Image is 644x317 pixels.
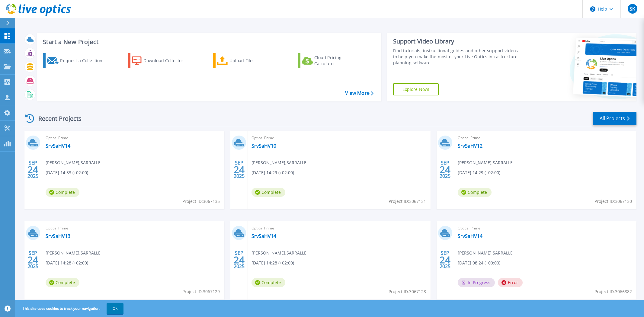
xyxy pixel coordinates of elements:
[252,278,285,287] span: Complete
[314,55,363,67] div: Cloud Pricing Calculator
[46,188,79,197] span: Complete
[234,257,245,262] span: 24
[27,158,39,181] div: SEP 2025
[458,135,633,141] span: Optical Prime
[458,225,633,232] span: Optical Prime
[43,39,373,45] h3: Start a New Project
[182,288,220,295] span: Project ID: 3067129
[458,143,482,149] a: SrvSaHV12
[46,225,221,232] span: Optical Prime
[233,249,245,271] div: SEP 2025
[233,158,245,181] div: SEP 2025
[143,55,192,67] div: Download Collector
[389,288,426,295] span: Project ID: 3067128
[393,83,439,95] a: Explore Now!
[252,250,306,256] span: [PERSON_NAME] , SARRALLE
[46,143,70,149] a: SrvSaHV14
[107,303,123,314] button: OK
[593,112,636,125] a: All Projects
[440,257,450,262] span: 24
[252,169,294,176] span: [DATE] 14:29 (+02:00)
[46,233,70,239] a: SrvSaHV13
[27,167,38,172] span: 24
[128,53,195,68] a: Download Collector
[345,90,373,96] a: View More
[182,198,220,205] span: Project ID: 3067135
[46,260,88,266] span: [DATE] 14:28 (+02:00)
[439,158,451,181] div: SEP 2025
[458,260,500,266] span: [DATE] 08:24 (+00:00)
[252,260,294,266] span: [DATE] 14:28 (+02:00)
[458,169,500,176] span: [DATE] 14:29 (+02:00)
[630,6,635,11] span: SK
[46,135,221,141] span: Optical Prime
[252,188,285,197] span: Complete
[458,159,513,166] span: [PERSON_NAME] , SARRALLE
[252,135,427,141] span: Optical Prime
[458,233,482,239] a: SrvSaHV14
[440,167,450,172] span: 24
[498,278,523,287] span: Error
[23,111,90,126] div: Recent Projects
[46,159,101,166] span: [PERSON_NAME] , SARRALLE
[27,249,39,271] div: SEP 2025
[252,159,306,166] span: [PERSON_NAME] , SARRALLE
[252,143,276,149] a: SrvSaHV10
[594,198,632,205] span: Project ID: 3067130
[458,188,492,197] span: Complete
[46,169,88,176] span: [DATE] 14:33 (+02:00)
[46,278,79,287] span: Complete
[389,198,426,205] span: Project ID: 3067131
[213,53,280,68] a: Upload Files
[458,250,513,256] span: [PERSON_NAME] , SARRALLE
[393,37,521,45] div: Support Video Library
[393,48,521,66] div: Find tutorials, instructional guides and other support videos to help you make the most of your L...
[594,288,632,295] span: Project ID: 3066882
[252,233,276,239] a: SrvSaHV14
[60,55,108,67] div: Request a Collection
[17,303,123,314] span: This site uses cookies to track your navigation.
[43,53,110,68] a: Request a Collection
[298,53,365,68] a: Cloud Pricing Calculator
[234,167,245,172] span: 24
[27,257,38,262] span: 24
[229,55,278,67] div: Upload Files
[458,278,495,287] span: In Progress
[46,250,101,256] span: [PERSON_NAME] , SARRALLE
[439,249,451,271] div: SEP 2025
[252,225,427,232] span: Optical Prime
